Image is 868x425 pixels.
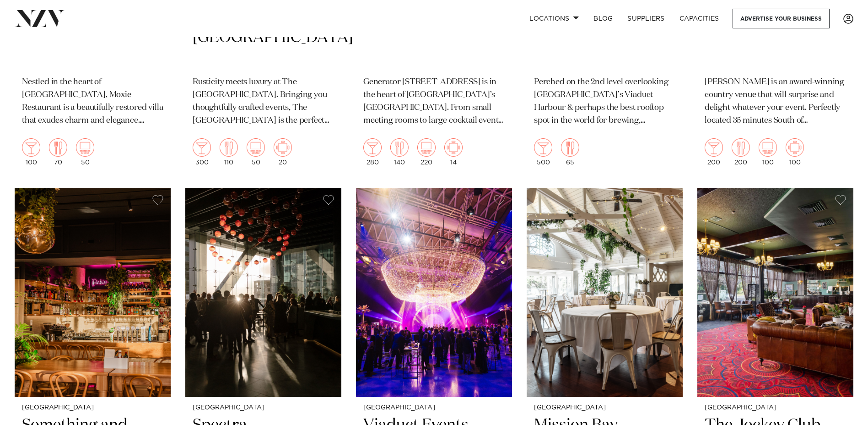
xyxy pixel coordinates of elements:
[76,138,94,166] div: 50
[620,9,672,28] a: SUPPLIERS
[220,138,238,166] div: 110
[534,404,675,411] small: [GEOGRAPHIC_DATA]
[417,138,436,157] img: theatre.png
[705,404,846,411] small: [GEOGRAPHIC_DATA]
[732,138,750,166] div: 200
[22,404,163,411] small: [GEOGRAPHIC_DATA]
[193,76,334,127] p: Rusticity meets luxury at The [GEOGRAPHIC_DATA]. Bringing you thoughtfully crafted events, The [G...
[363,404,505,411] small: [GEOGRAPHIC_DATA]
[390,138,409,166] div: 140
[534,76,675,127] p: Perched on the 2nd level overlooking [GEOGRAPHIC_DATA]’s Viaduct Harbour & perhaps the best rooft...
[561,138,579,166] div: 65
[22,7,163,69] h2: Moxie Restaurant
[274,138,292,166] div: 20
[786,138,804,166] div: 100
[733,9,830,28] a: Advertise your business
[193,7,334,69] h2: The [GEOGRAPHIC_DATA]
[561,138,579,157] img: dining.png
[193,404,334,411] small: [GEOGRAPHIC_DATA]
[444,138,463,157] img: meeting.png
[76,138,94,157] img: theatre.png
[705,138,723,157] img: cocktail.png
[534,7,675,69] h2: [PERSON_NAME]
[363,138,382,166] div: 280
[390,138,409,157] img: dining.png
[15,10,65,27] img: nzv-logo.png
[220,138,238,157] img: dining.png
[49,138,67,166] div: 70
[534,138,552,157] img: cocktail.png
[247,138,265,166] div: 50
[522,9,586,28] a: Locations
[444,138,463,166] div: 14
[22,76,163,127] p: Nestled in the heart of [GEOGRAPHIC_DATA], Moxie Restaurant is a beautifully restored villa that ...
[49,138,67,157] img: dining.png
[274,138,292,157] img: meeting.png
[705,7,846,69] h2: [PERSON_NAME]
[22,138,40,166] div: 100
[363,7,505,69] h2: [STREET_ADDRESS]
[534,138,552,166] div: 500
[193,138,211,157] img: cocktail.png
[732,138,750,157] img: dining.png
[247,138,265,157] img: theatre.png
[759,138,777,157] img: theatre.png
[193,138,211,166] div: 300
[363,76,505,127] p: Generator [STREET_ADDRESS] is in the heart of [GEOGRAPHIC_DATA]’s [GEOGRAPHIC_DATA]. From small m...
[672,9,727,28] a: Capacities
[22,138,40,157] img: cocktail.png
[759,138,777,166] div: 100
[363,138,382,157] img: cocktail.png
[586,9,620,28] a: BLOG
[705,138,723,166] div: 200
[786,138,804,157] img: meeting.png
[417,138,436,166] div: 220
[705,76,846,127] p: [PERSON_NAME] is an award-winning country venue that will surprise and delight whatever your even...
